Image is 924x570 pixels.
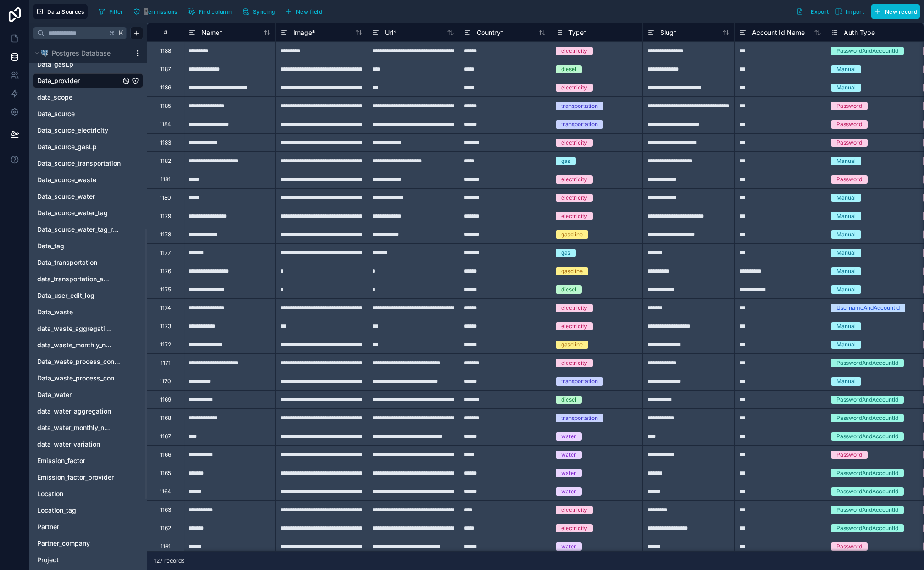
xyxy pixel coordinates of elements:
[836,230,856,239] div: Manual
[37,175,121,184] a: Data_source_waste
[160,249,171,257] div: 1177
[130,5,184,18] a: Permissions
[161,176,171,183] div: 1181
[37,225,121,234] span: Data_source_water_tag_relationship
[37,109,121,118] a: Data_source
[239,5,278,18] button: Syncing
[37,142,121,151] a: Data_source_gasLp
[836,451,862,459] div: Password
[33,123,143,138] div: Data_source_electricity
[37,159,121,168] a: Data_source_transportation
[160,414,171,422] div: 1168
[253,8,275,15] span: Syncing
[109,8,123,15] span: Filter
[37,390,121,399] a: Data_water
[836,175,862,184] div: Password
[33,536,143,551] div: Partner_company
[561,267,583,275] div: gasoline
[37,489,63,498] span: Location
[160,286,171,293] div: 1175
[37,241,121,251] a: Data_tag
[37,456,85,465] span: Emission_factor
[33,47,130,60] button: Postgres logoPostgres Database
[836,359,898,367] div: PasswordAndAccountId
[37,324,111,333] span: data_waste_aggregation
[37,423,111,432] a: data_water_monthly_normalization
[561,84,587,92] div: electricity
[33,553,143,567] div: Project
[836,524,898,532] div: PasswordAndAccountId
[201,28,223,37] span: Name *
[561,47,587,55] div: electricity
[33,156,143,171] div: Data_source_transportation
[836,157,856,165] div: Manual
[37,76,121,85] a: Data_provider
[33,503,143,518] div: Location_tag
[561,322,587,330] div: electricity
[154,29,177,36] div: #
[160,525,171,532] div: 1162
[33,404,143,419] div: data_water_aggregation
[37,307,121,317] a: Data_waste
[37,390,72,399] span: Data_water
[293,28,315,37] span: Image *
[33,57,143,72] div: Data_gasLp
[37,341,111,350] a: data_waste_monthly_normalization
[33,321,143,336] div: data_waste_aggregation
[836,249,856,257] div: Manual
[160,469,171,477] div: 1165
[846,8,864,15] span: Import
[836,487,898,496] div: PasswordAndAccountId
[37,407,111,416] span: data_water_aggregation
[561,120,598,129] div: transportation
[37,291,95,300] span: Data_user_edit_log
[160,194,171,201] div: 1180
[836,506,898,514] div: PasswordAndAccountId
[33,4,88,19] button: Data Sources
[836,341,856,349] div: Manual
[37,506,76,515] span: Location_tag
[160,121,171,128] div: 1184
[561,139,587,147] div: electricity
[33,222,143,237] div: Data_source_water_tag_relationship
[33,73,143,88] div: Data_provider
[37,456,121,465] a: Emission_factor
[160,139,171,146] div: 1183
[561,396,576,404] div: diesel
[836,377,856,386] div: Manual
[836,304,900,312] div: UsernameAndAccountId
[33,140,143,154] div: Data_source_gasLp
[33,437,143,452] div: data_water_variation
[836,322,856,330] div: Manual
[37,192,95,201] span: Data_source_water
[37,555,121,564] a: Project
[561,542,576,551] div: water
[37,440,111,449] a: data_water_variation
[885,8,917,15] span: New record
[37,274,111,284] a: data_transportation_aggregation
[561,432,576,441] div: water
[561,451,576,459] div: water
[37,473,121,482] a: Emission_factor_provider
[37,357,121,366] a: Data_waste_process_config
[52,49,111,58] span: Postgres Database
[184,5,235,18] button: Find column
[33,371,143,386] div: Data_waste_process_config_location
[811,8,829,15] span: Export
[160,396,171,403] div: 1169
[561,212,587,220] div: electricity
[561,102,598,110] div: transportation
[477,28,504,37] span: Country *
[568,28,587,37] span: Type *
[160,231,171,238] div: 1178
[161,543,171,550] div: 1161
[836,396,898,404] div: PasswordAndAccountId
[37,76,80,85] span: Data_provider
[561,194,587,202] div: electricity
[199,8,232,15] span: Find column
[282,5,325,18] button: New field
[561,377,598,386] div: transportation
